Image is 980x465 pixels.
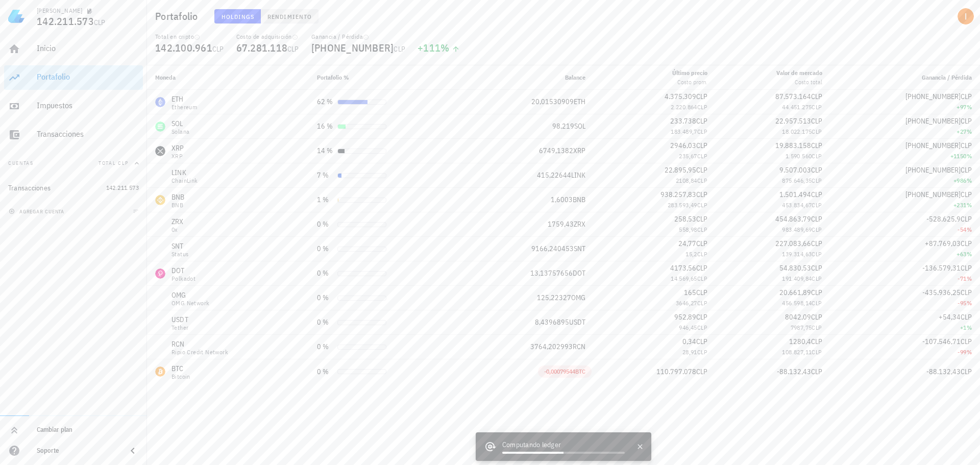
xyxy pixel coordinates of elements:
[775,239,811,248] span: 227.083,66
[674,312,696,322] span: 952,89
[37,7,82,15] div: [PERSON_NAME]
[812,128,822,135] span: CLP
[782,201,812,209] span: 453.834,67
[317,145,333,156] div: 14 %
[830,65,980,90] th: Ganancia / Pérdida: Sin ordenar. Pulse para ordenar de forma ascendente.
[782,299,812,307] span: 456.598,14
[905,141,961,150] span: [PHONE_NUMBER]
[812,103,822,111] span: CLP
[147,65,309,90] th: Moneda
[4,151,143,176] button: CuentasTotal CLP
[574,121,585,131] span: SOL
[394,44,405,54] span: CLP
[697,250,707,258] span: CLP
[531,97,574,106] span: 20,01530909
[155,268,165,279] div: DOT-icon
[775,116,811,126] span: 22.957.513
[573,195,585,204] span: BNB
[812,348,822,356] span: CLP
[99,160,129,166] span: Total CLP
[679,324,697,331] span: 946,45
[967,177,972,184] span: %
[317,170,333,181] div: 7 %
[782,177,812,184] span: 875.646,35
[811,116,822,126] span: CLP
[171,374,190,380] div: Bitcoin
[679,152,697,160] span: 235,67
[676,299,697,307] span: 3646,27
[926,214,961,224] span: -528.625,9
[812,226,822,233] span: CLP
[682,348,697,356] span: 28,91
[839,102,972,112] div: +97
[569,317,585,327] span: USDT
[839,200,972,210] div: +231
[4,176,143,200] a: Transacciones 142.211.573
[155,97,165,107] div: ETH-icon
[221,13,255,20] span: Holdings
[171,314,188,325] div: USDT
[171,143,184,153] div: XRP
[665,165,696,175] span: 22.895,95
[287,44,299,54] span: CLP
[37,14,94,28] span: 142.211.573
[670,116,696,126] span: 233.738
[171,339,228,349] div: RCN
[317,317,333,328] div: 0 %
[574,97,585,106] span: ETH
[782,275,812,282] span: 191.409,84
[961,337,972,346] span: CLP
[696,165,707,175] span: CLP
[317,219,333,230] div: 0 %
[776,68,822,78] div: Valor de mercado
[961,190,972,199] span: CLP
[171,94,197,104] div: ETH
[696,190,707,199] span: CLP
[317,243,333,254] div: 0 %
[171,118,189,129] div: SOL
[967,275,972,282] span: %
[905,165,961,175] span: [PHONE_NUMBER]
[317,96,333,107] div: 62 %
[236,33,299,41] div: Costo de adquisición
[697,299,707,307] span: CLP
[171,290,209,300] div: OMG
[37,43,139,53] div: Inicio
[171,104,197,110] div: Ethereum
[670,263,696,273] span: 4173,56
[696,116,707,126] span: CLP
[551,195,573,204] span: 1,6003
[155,170,165,181] div: LINK-icon
[811,92,822,101] span: CLP
[685,250,697,258] span: 15,2
[676,177,697,184] span: 2108,84
[171,227,184,233] div: 0x
[961,288,972,297] span: CLP
[171,153,184,159] div: XRP
[696,337,707,346] span: CLP
[539,146,573,155] span: 6749,1382
[4,94,143,118] a: Impuestos
[905,190,961,199] span: [PHONE_NUMBER]
[94,18,106,27] span: CLP
[811,337,822,346] span: CLP
[839,151,972,161] div: +1150
[672,68,707,78] div: Último precio
[925,239,961,248] span: +87.769,03
[171,192,185,202] div: BNB
[171,251,188,257] div: Status
[37,129,139,139] div: Transacciones
[155,317,165,328] div: USDT-icon
[697,128,707,135] span: CLP
[418,43,460,53] div: +111
[967,299,972,307] span: %
[155,41,212,55] span: 142.100.961
[214,9,261,23] button: Holdings
[8,184,51,192] div: Transacciones
[261,9,318,23] button: Rendimiento
[171,241,188,251] div: SNT
[171,167,198,178] div: LINK
[812,299,822,307] span: CLP
[839,323,972,333] div: +1
[171,363,190,374] div: BTC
